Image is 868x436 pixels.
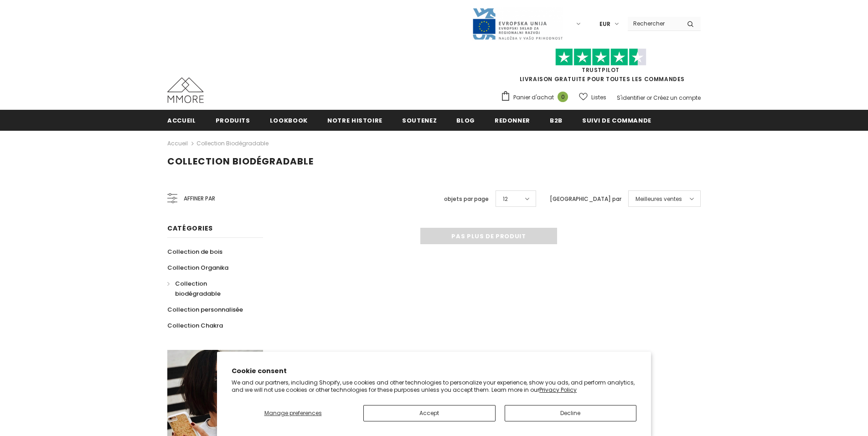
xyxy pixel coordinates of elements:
span: 12 [503,195,508,204]
img: Faites confiance aux étoiles pilotes [555,48,646,66]
span: Manage preferences [264,409,322,417]
span: Affiner par [184,194,215,204]
a: Notre histoire [327,110,382,130]
button: Decline [505,405,637,421]
a: Collection personnalisée [167,302,243,318]
span: Collection personnalisée [167,305,243,314]
span: Collection Organika [167,263,228,272]
span: Notre histoire [327,116,382,125]
a: Redonner [495,110,530,130]
img: Javni Razpis [472,7,563,41]
span: Panier d'achat [513,93,554,102]
p: We and our partners, including Shopify, use cookies and other technologies to personalize your ex... [232,379,636,393]
label: objets par page [444,195,489,204]
span: Collection biodégradable [175,279,221,298]
a: soutenez [402,110,437,130]
span: Accueil [167,116,196,125]
label: [GEOGRAPHIC_DATA] par [550,195,621,204]
a: TrustPilot [582,66,620,74]
a: B2B [550,110,563,130]
a: Blog [456,110,475,130]
button: Accept [363,405,496,421]
a: Accueil [167,110,196,130]
span: Meilleures ventes [635,195,682,204]
a: Créez un compte [653,94,701,102]
span: LIVRAISON GRATUITE POUR TOUTES LES COMMANDES [501,52,701,83]
span: Produits [216,116,250,125]
a: Collection Organika [167,260,228,276]
a: S'identifier [617,94,645,102]
button: Manage preferences [232,405,354,421]
span: or [646,94,652,102]
span: Blog [456,116,475,125]
span: Listes [591,93,606,102]
a: Listes [579,89,606,105]
span: Collection biodégradable [167,155,314,168]
img: Cas MMORE [167,77,204,103]
h2: Cookie consent [232,366,636,376]
a: Privacy Policy [539,386,577,394]
a: Collection biodégradable [167,276,253,302]
a: Collection biodégradable [196,139,269,147]
span: Redonner [495,116,530,125]
a: Javni Razpis [472,20,563,27]
input: Search Site [628,17,680,30]
span: EUR [599,20,610,29]
span: B2B [550,116,563,125]
a: Lookbook [270,110,308,130]
a: Produits [216,110,250,130]
span: Lookbook [270,116,308,125]
span: Catégories [167,224,213,233]
span: Collection Chakra [167,321,223,330]
a: Collection Chakra [167,318,223,333]
a: Collection de bois [167,244,222,260]
a: Suivi de commande [582,110,651,130]
span: Suivi de commande [582,116,651,125]
span: 0 [558,92,568,102]
a: Panier d'achat 0 [501,91,573,104]
span: soutenez [402,116,437,125]
a: Accueil [167,138,188,149]
span: Collection de bois [167,247,222,256]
